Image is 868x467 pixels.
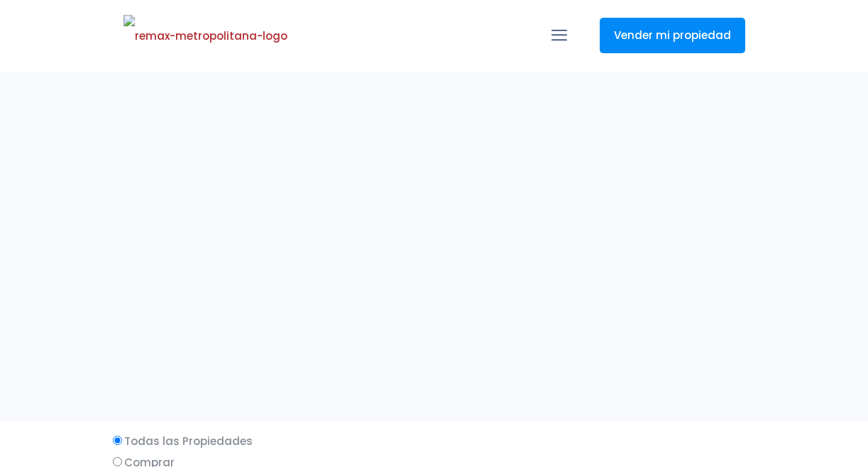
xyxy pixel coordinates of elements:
input: Todas las Propiedades [113,436,122,445]
a: Vender mi propiedad [600,18,745,53]
img: remax-metropolitana-logo [123,15,287,57]
label: Todas las Propiedades [109,432,759,450]
input: Comprar [113,457,122,466]
a: mobile menu [547,23,571,48]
